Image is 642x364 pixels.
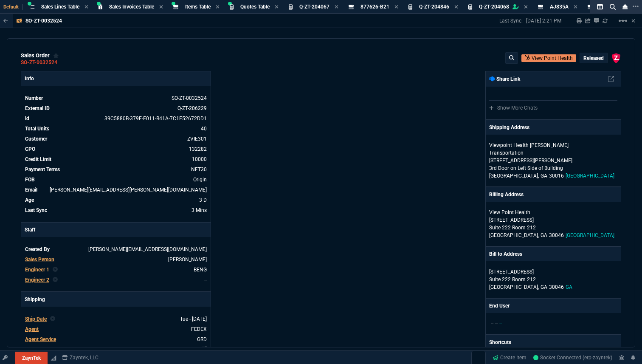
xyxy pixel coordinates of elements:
p: Shortcuts [486,335,621,350]
span: 2025-09-30T00:00:00.000Z [180,316,207,322]
span: BENG [194,267,207,273]
span: Items Table [185,4,211,10]
p: Share Link [489,75,520,83]
span: CPO [25,146,35,152]
span: GA [566,284,572,290]
p: SO-ZT-0032524 [25,17,62,24]
tr: undefined [25,335,207,344]
tr: undefined [25,145,207,153]
mat-icon: Example home icon [618,16,628,26]
nx-icon: Open New Tab [633,3,639,11]
p: [STREET_ADDRESS][PERSON_NAME] [489,157,617,164]
span: Socket Connected (erp-zayntek) [533,355,612,361]
tr: undefined [25,345,207,354]
span: GA [541,284,547,290]
span: ROSS [168,257,207,262]
span: Q-ZT-204846 [419,4,449,10]
tr: undefined [25,175,207,184]
p: 3rd Door on Left Side of Building [489,164,617,172]
p: Last Sync: [499,17,526,24]
span: External ID [25,105,50,111]
span: FEDEX [191,326,207,332]
tr: See Marketplace Order [25,114,207,123]
a: -- [196,347,198,353]
div: sales order [21,52,59,59]
a: Open Customer in hubSpot [521,54,576,62]
nx-icon: Close Tab [524,4,528,11]
span: BRIAN.OVER@FORNIDA.COM [88,246,207,252]
span: 10/2/25 => 2:21 PM [191,207,207,213]
nx-icon: Search [606,2,619,12]
span: GA [541,173,547,179]
nx-icon: Clear selected rep [53,266,58,274]
span: Number [25,95,43,101]
tr: 10/2/25 => 2:21 PM [25,206,207,214]
p: View Point Health [532,54,573,62]
p: Viewpoint Health [PERSON_NAME] Transportation [489,141,571,157]
span: [GEOGRAPHIC_DATA] [566,173,614,179]
tr: BENG [25,265,207,274]
span: Ship Date [25,316,47,322]
nx-icon: Close Tab [275,4,279,11]
nx-icon: Clear selected rep [53,276,58,284]
tr: undefined [25,315,207,323]
p: [DATE] 2:21 PM [526,17,561,24]
tr: See Marketplace Order [25,104,207,113]
span: id [25,116,29,121]
a: See Marketplace Order [177,105,207,111]
span: AJ835A [550,4,569,10]
p: Shipping Address [489,124,529,131]
p: [STREET_ADDRESS] [489,268,617,276]
nx-icon: Close Tab [454,4,458,11]
span: Agent [25,326,39,332]
span: 30016 [549,173,564,179]
nx-icon: Close Tab [159,4,163,11]
span: Created By [25,246,50,252]
span: Email [25,187,37,193]
div: SO-ZT-0032524 [21,62,57,63]
span: See Marketplace Order [104,116,207,121]
a: msbcCompanyName [59,354,101,361]
a: Create Item [489,351,530,364]
span: Q-ZT-204067 [299,4,329,10]
span: [GEOGRAPHIC_DATA] [566,232,614,238]
span: Quotes Table [240,4,270,10]
span: FOB [25,177,35,183]
p: View Point Health [489,209,571,216]
span: 30046 [549,284,564,290]
span: [GEOGRAPHIC_DATA], [489,173,539,179]
nx-icon: Back to Table [3,18,8,24]
p: Staff [21,223,211,237]
p: End User [489,302,510,310]
nx-icon: Clear selected rep [50,315,55,323]
span: todd.levi@vphealth.org [50,187,207,193]
p: Billing Address [489,191,524,198]
p: Bill to Address [489,250,522,258]
span: 40 [201,126,207,132]
span: Age [25,197,34,203]
tr: undefined [25,155,207,164]
p: [STREET_ADDRESS] [489,216,617,224]
p: Suite 222 Room 212 [489,276,617,283]
span: 10000 [192,156,207,162]
span: Engineer 2 [25,277,49,283]
span: GRD [197,336,207,342]
nx-icon: Close Tab [216,4,220,11]
nx-icon: Close Tab [335,4,338,11]
span: Origin [193,177,207,183]
div: Add to Watchlist [53,52,59,59]
tr: undefined [25,325,207,333]
nx-icon: Close Workbench [619,2,631,12]
span: Payment Terms [25,166,60,172]
a: iWn9sIASw5cz4Y64AAC0 [533,354,612,361]
tr: undefined [25,255,207,264]
nx-icon: Close Tab [84,4,88,11]
span: -- [499,321,502,327]
span: Sales Person [25,257,54,262]
span: Tracking Number [25,347,64,353]
span: [GEOGRAPHIC_DATA], [489,232,539,238]
nx-icon: Close Tab [394,4,398,11]
span: Credit Limit [25,156,51,162]
span: GA [541,232,547,238]
span: -- [491,321,493,327]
